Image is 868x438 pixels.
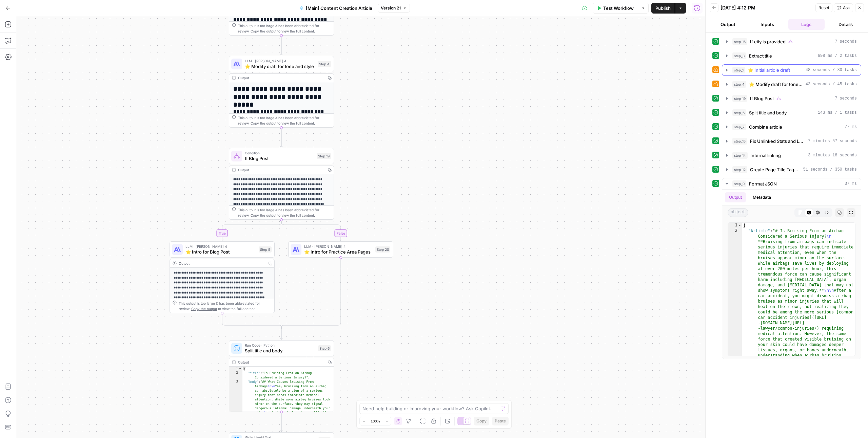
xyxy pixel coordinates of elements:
[655,5,671,12] span: Publish
[281,220,342,241] g: Edge from step_19 to step_20
[818,110,857,116] span: 143 ms / 1 tasks
[185,248,256,255] span: ⭐️ Intro for Blog Post
[304,248,373,255] span: ⭐️ Intro for Practice Area Pages
[806,67,857,73] span: 48 seconds / 30 tasks
[749,19,786,30] button: Inputs
[722,79,861,90] button: 43 seconds / 45 tasks
[732,52,746,59] span: step_3
[288,241,393,258] div: LLM · [PERSON_NAME] 4⭐️ Intro for Practice Area PagesStep 20
[280,327,282,340] g: Edge from step_19-conditional-end to step_6
[375,246,390,253] div: Step 20
[378,4,410,13] button: Version 21
[845,124,857,130] span: 77 ms
[788,19,825,30] button: Logs
[280,412,282,432] g: Edge from step_6 to step_7
[725,192,746,202] button: Output
[317,153,331,159] div: Step 19
[251,213,276,217] span: Copy the output
[593,3,638,14] button: Test Workflow
[259,246,272,253] div: Step 5
[476,418,487,424] span: Copy
[238,359,323,365] div: Output
[722,136,861,147] button: 7 minutes 57 seconds
[495,418,506,424] span: Paste
[818,5,829,11] span: Reset
[251,121,276,125] span: Copy the output
[806,81,857,87] span: 43 seconds / 45 tasks
[229,367,242,371] div: 1
[306,5,372,12] span: [Main] Content Creation Article
[732,138,747,145] span: step_15
[749,109,787,116] span: Split title and body
[749,81,803,88] span: ⭐️ Modify draft for tone and style
[238,207,331,218] div: This output is too large & has been abbreviated for review. to view the full content.
[732,109,746,116] span: step_6
[808,138,857,144] span: 7 minutes 57 seconds
[179,261,264,266] div: Output
[318,345,331,351] div: Step 6
[221,220,281,241] g: Edge from step_19 to step_5
[245,150,314,156] span: Condition
[738,223,742,228] span: Toggle code folding, rows 1 through 5
[474,417,489,425] button: Copy
[722,93,861,104] button: 7 seconds
[603,5,634,12] span: Test Workflow
[722,178,861,189] button: 37 ms
[281,258,341,329] g: Edge from step_20 to step_19-conditional-end
[835,39,857,45] span: 7 seconds
[722,36,861,47] button: 7 seconds
[728,223,742,228] div: 1
[238,367,242,371] span: Toggle code folding, rows 1 through 4
[808,152,857,158] span: 3 minutes 18 seconds
[238,23,331,34] div: This output is too large & has been abbreviated for review. to view the full content.
[245,347,315,354] span: Split title and body
[371,418,380,424] span: 100%
[722,122,861,132] button: 77 ms
[750,138,805,145] span: Fix Unlinked Stats and Laws - Fork
[732,67,745,73] span: step_1
[732,180,746,187] span: step_9
[238,167,323,173] div: Output
[722,190,861,359] div: 37 ms
[229,340,334,412] div: Run Code · PythonSplit title and bodyStep 6Output{ "title":"Is Bruising From an Airbag Considered...
[728,208,748,217] span: object
[304,244,373,249] span: LLM · [PERSON_NAME] 4
[722,150,861,161] button: 3 minutes 18 seconds
[710,19,746,30] button: Output
[318,61,331,67] div: Step 4
[296,3,376,14] button: [Main] Content Creation Article
[245,155,314,162] span: If Blog Post
[179,301,272,311] div: This output is too large & has been abbreviated for review. to view the full content.
[750,95,774,102] span: If Blog Post
[818,53,857,59] span: 698 ms / 2 tasks
[245,343,315,348] span: Run Code · Python
[803,167,857,173] span: 51 seconds / 350 tasks
[732,152,748,159] span: step_14
[492,417,509,425] button: Paste
[722,107,861,118] button: 143 ms / 1 tasks
[245,58,315,64] span: LLM · [PERSON_NAME] 4
[749,124,782,130] span: Combine article
[280,128,282,147] g: Edge from step_4 to step_19
[732,81,746,88] span: step_4
[843,5,850,11] span: Ask
[835,95,857,102] span: 7 seconds
[722,164,861,175] button: 51 seconds / 350 tasks
[238,75,323,81] div: Output
[722,65,861,75] button: 48 seconds / 30 tasks
[749,192,775,202] button: Metadata
[732,166,747,173] span: step_12
[834,3,853,12] button: Ask
[732,124,746,130] span: step_7
[222,313,281,329] g: Edge from step_5 to step_19-conditional-end
[827,19,864,30] button: Details
[732,38,747,45] span: step_16
[191,307,217,311] span: Copy the output
[238,115,331,126] div: This output is too large & has been abbreviated for review. to view the full content.
[845,181,857,187] span: 37 ms
[185,244,256,249] span: LLM · [PERSON_NAME] 4
[750,38,786,45] span: If city is provided
[245,63,315,70] span: ⭐️ Modify draft for tone and style
[750,166,801,173] span: Create Page Title Tags & Meta Descriptions - Fork
[732,95,747,102] span: step_19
